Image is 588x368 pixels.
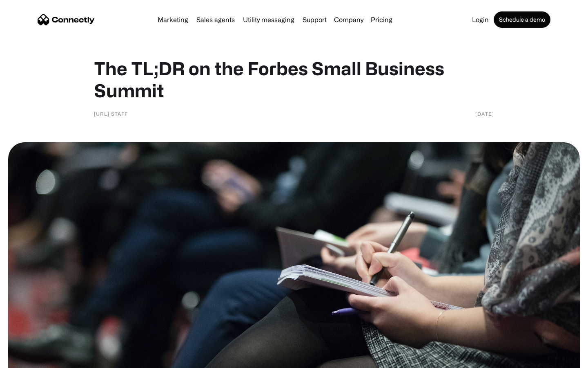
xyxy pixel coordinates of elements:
[94,57,494,101] h1: The TL;DR on the Forbes Small Business Summit
[193,16,238,23] a: Sales agents
[240,16,298,23] a: Utility messaging
[16,354,49,365] ul: Language list
[94,110,128,118] div: [URL] Staff
[299,16,330,23] a: Support
[154,16,192,23] a: Marketing
[469,16,492,23] a: Login
[334,14,363,25] div: Company
[367,16,396,23] a: Pricing
[494,11,550,28] a: Schedule a demo
[8,354,49,365] aside: Language selected: English
[475,110,494,118] div: [DATE]
[332,14,366,25] div: Company
[38,13,95,26] a: home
